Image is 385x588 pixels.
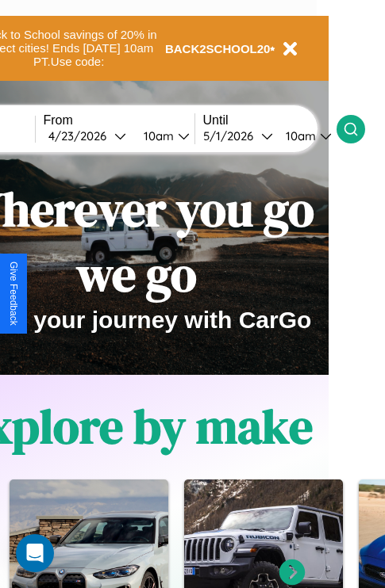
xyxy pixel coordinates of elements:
div: 5 / 1 / 2026 [203,128,261,143]
div: Open Intercom Messenger [16,534,54,572]
div: 4 / 23 / 2026 [48,128,114,143]
b: BACK2SCHOOL20 [165,42,271,55]
button: 10am [131,128,194,144]
label: From [44,113,194,128]
button: 10am [273,128,337,144]
button: 4/23/2026 [44,128,131,144]
label: Until [203,113,337,128]
div: 10am [136,128,178,143]
div: 10am [278,128,320,143]
div: Give Feedback [8,262,19,326]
